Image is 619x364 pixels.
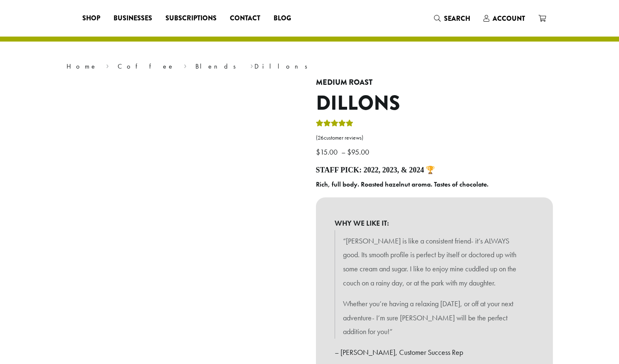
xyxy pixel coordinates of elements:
[165,13,217,24] span: Subscriptions
[318,134,324,141] span: 26
[316,147,320,157] span: $
[106,59,109,71] span: ›
[316,134,553,142] a: (26customer reviews)
[347,147,351,157] span: $
[341,147,345,157] span: –
[250,59,253,71] span: ›
[81,78,289,286] img: Dillons
[113,13,152,24] span: Businesses
[274,13,291,24] span: Blog
[82,13,100,24] span: Shop
[184,59,187,71] span: ›
[230,13,260,24] span: Contact
[316,118,353,131] div: Rated 5.00 out of 5
[316,180,488,189] b: Rich, full body. Roasted hazelnut aroma. Tastes of chocolate.
[316,91,553,116] h1: Dillons
[118,62,175,71] a: Coffee
[316,147,340,157] bdi: 15.00
[493,14,525,23] span: Account
[444,14,470,23] span: Search
[347,147,371,157] bdi: 95.00
[267,12,298,25] a: Blog
[343,234,526,290] p: “[PERSON_NAME] is like a consistent friend- it’s ALWAYS good. Its smooth profile is perfect by it...
[316,166,553,175] h4: Staff Pick: 2022, 2023, & 2024 🏆
[335,216,534,230] b: WHY WE LIKE IT:
[107,12,159,25] a: Businesses
[76,12,107,25] a: Shop
[335,345,534,359] p: – [PERSON_NAME], Customer Success Rep
[343,297,526,339] p: Whether you’re having a relaxing [DATE], or off at your next adventure- I’m sure [PERSON_NAME] wi...
[195,62,242,71] a: Blends
[316,78,553,87] h4: Medium Roast
[67,62,97,71] a: Home
[427,12,477,25] a: Search
[159,12,223,25] a: Subscriptions
[477,12,532,25] a: Account
[223,12,267,25] a: Contact
[67,61,553,71] nav: Breadcrumb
